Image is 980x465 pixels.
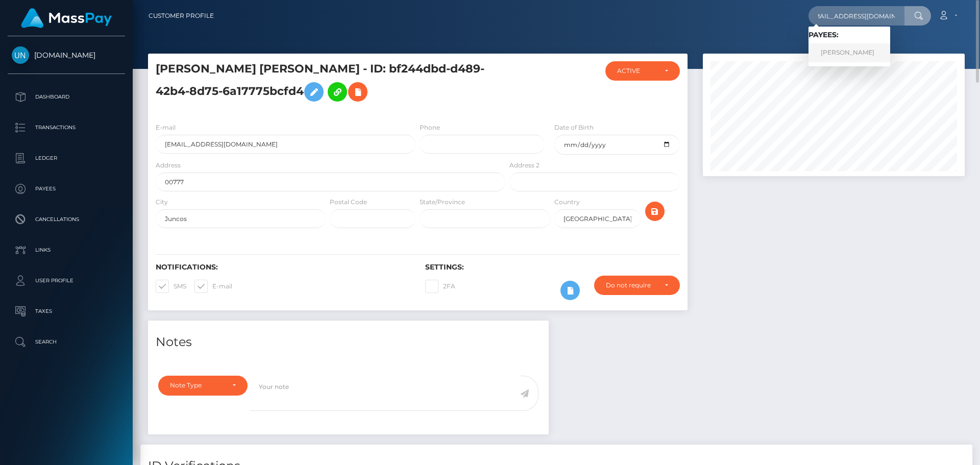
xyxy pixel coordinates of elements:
a: Search [8,329,125,355]
a: Ledger [8,145,125,171]
a: Links [8,237,125,263]
div: Note Type [170,381,224,389]
a: User Profile [8,268,125,293]
p: Search [12,334,121,350]
input: Search... [808,6,904,26]
button: ACTIVE [605,61,680,81]
p: Cancellations [12,212,121,227]
a: Taxes [8,299,125,324]
a: Customer Profile [149,5,214,27]
p: Links [12,242,121,258]
label: E-mail [194,280,232,293]
h4: Notes [156,333,541,351]
p: Ledger [12,151,121,166]
label: SMS [156,280,186,293]
div: ACTIVE [617,67,656,75]
p: Dashboard [12,89,121,105]
p: User Profile [12,273,121,288]
label: Phone [420,123,440,132]
label: 2FA [425,280,455,293]
a: [PERSON_NAME] [808,43,890,62]
h5: [PERSON_NAME] [PERSON_NAME] - ID: bf244dbd-d489-42b4-8d75-6a17775bcfd4 [156,61,500,107]
button: Do not require [594,276,680,295]
img: Unlockt.me [12,46,29,64]
h6: Settings: [425,263,679,272]
a: Cancellations [8,207,125,232]
label: City [156,198,168,207]
h6: Notifications: [156,263,410,272]
div: Do not require [606,281,656,289]
p: Transactions [12,120,121,135]
label: Address 2 [509,161,540,170]
a: Payees [8,176,125,202]
label: E-mail [156,123,176,132]
label: Postal Code [330,198,367,207]
span: [DOMAIN_NAME] [8,51,125,60]
img: MassPay Logo [21,8,112,28]
p: Payees [12,181,121,197]
label: Date of Birth [554,123,594,132]
button: Note Type [158,376,248,395]
label: Address [156,161,181,170]
a: Transactions [8,115,125,140]
label: State/Province [420,198,465,207]
label: Country [554,198,580,207]
p: Taxes [12,304,121,319]
h6: Payees: [808,31,890,39]
a: Dashboard [8,84,125,110]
